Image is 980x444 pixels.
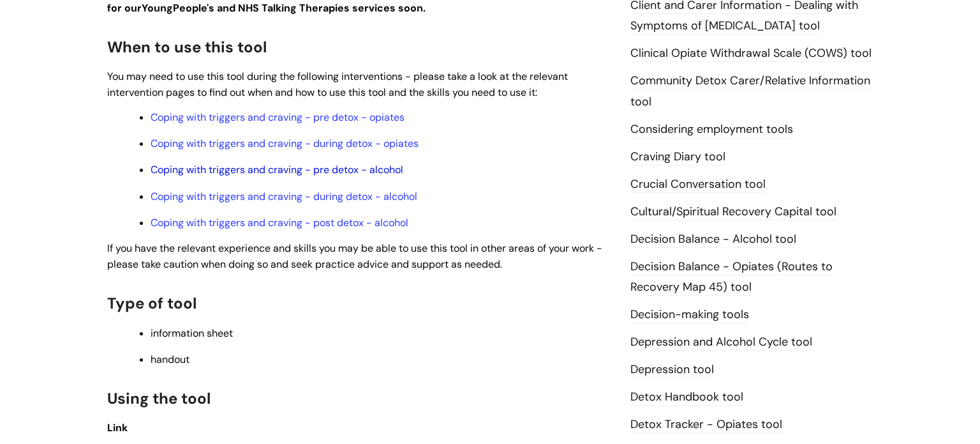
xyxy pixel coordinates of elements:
[630,204,836,220] a: Cultural/Spiritual Recovery Capital tool
[107,241,602,271] span: If you have the relevant experience and skills you may be able to use this tool in other areas of...
[630,259,833,296] a: Decision Balance - Opiates (Routes to Recovery Map 45) tool
[142,1,217,15] strong: Young
[107,37,267,57] span: When to use this tool
[173,1,214,15] strong: People's
[151,326,233,340] span: information sheet
[630,307,749,323] a: Decision-making tools
[151,216,408,229] a: Coping with triggers and craving - post detox - alcohol
[107,421,128,434] span: Link
[630,231,796,248] a: Decision Balance - Alcohol tool
[151,190,417,203] a: Coping with triggers and craving - during detox - alcohol
[630,334,812,351] a: Depression and Alcohol Cycle tool
[107,293,197,313] span: Type of tool
[630,176,766,193] a: Crucial Conversation tool
[151,353,189,366] span: handout
[630,389,743,406] a: Detox Handbook tool
[151,111,405,124] a: Coping with triggers and craving - pre detox - opiates
[107,388,211,408] span: Using the tool
[630,149,725,165] a: Craving Diary tool
[630,73,870,110] a: Community Detox Carer/Relative Information tool
[630,362,714,378] a: Depression tool
[151,137,419,150] a: Coping with triggers and craving - during detox - opiates
[630,45,872,62] a: Clinical Opiate Withdrawal Scale (COWS) tool
[151,163,403,176] a: Coping with triggers and craving - pre detox - alcohol
[107,70,568,99] span: You may need to use this tool during the following interventions - please take a look at the rele...
[630,121,793,138] a: Considering employment tools
[630,417,782,433] a: Detox Tracker - Opiates tool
